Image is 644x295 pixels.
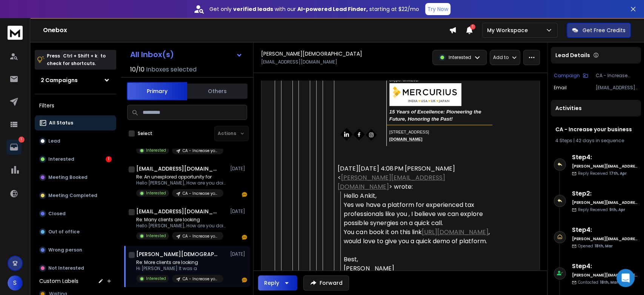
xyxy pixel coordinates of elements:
div: Reply [264,279,279,287]
button: Meeting Booked [35,170,116,185]
h6: Step 4 : [572,153,638,162]
p: Contacted [578,279,618,285]
p: [DATE] [230,251,247,257]
p: [DATE] [230,208,247,214]
p: Meeting Booked [48,174,88,180]
h6: Step 4 : [572,225,638,234]
span: 18th, Mar [595,243,613,249]
button: Closed [35,206,116,221]
h1: 2 Campaigns [41,76,78,84]
span: [DOMAIN_NAME] [389,137,423,141]
span: 9th, Apr [609,207,625,213]
p: CA - Increase your business [183,233,219,239]
span: 4 Steps [555,137,572,144]
span: 15 Years of Excellence: [389,109,445,115]
h1: [PERSON_NAME][DEMOGRAPHIC_DATA] [136,250,219,258]
img: 7l-RIKe6r5bOrI91vPw5rUEk9Nb4cUL7BdfMpesiJKlTNWRCJGnrSFpV0iHoNhADM6YHjH5fLDl6GPgzs9AQd8APj_onN15dM... [340,127,353,141]
button: Meeting Completed [35,188,116,203]
p: Interested [146,147,166,153]
p: Out of office [48,229,80,235]
h3: Custom Labels [39,277,78,285]
p: Re: Many clients are looking [136,217,227,223]
p: Interested [449,54,471,61]
img: CVx0rrSEBSAoOxpb7iZB3JB-JLSIN5h-vBaPP-COtAGrQfnpe1h-pqeZ3pwRW25xwLpp4WQBEglKL20XRKekYKnD46qjKlRrV... [353,128,365,141]
button: Wrong person [35,242,116,258]
p: Meeting Completed [48,193,97,199]
button: 2 Campaigns [35,73,116,88]
div: You can book it on this link , would love to give you a quick demo of platform. [344,228,492,246]
div: [PERSON_NAME] [344,264,492,273]
p: Hello [PERSON_NAME], How are you doing? [136,223,227,229]
span: 18th, Mar [600,279,618,285]
p: CA - Increase your business [183,148,219,154]
span: Ctrl + Shift + k [62,51,98,60]
p: Not Interested [48,265,84,271]
a: [URL][DOMAIN_NAME] [421,228,488,236]
p: Get only with our starting at $22/mo [209,5,419,13]
p: CA - Increase your business [183,191,219,196]
p: Hi [PERSON_NAME] It was a [136,265,223,272]
label: Select [138,130,152,137]
p: Hello [PERSON_NAME], How are you doing? [136,180,227,186]
h1: All Inbox(s) [130,51,174,58]
button: Campaign [554,73,588,79]
button: Reply [258,275,297,290]
p: [DATE] [230,166,247,172]
button: Get Free Credits [567,23,631,38]
p: [EMAIL_ADDRESS][DOMAIN_NAME] [596,85,638,91]
span: [STREET_ADDRESS] [389,130,429,134]
h1: [EMAIL_ADDRESS][DOMAIN_NAME] [136,165,219,172]
div: Best, [344,255,492,264]
button: Primary [127,82,187,100]
h1: CA - Increase your business [555,126,636,133]
h6: [PERSON_NAME][EMAIL_ADDRESS][DOMAIN_NAME] [572,200,638,205]
button: S [8,275,23,290]
a: 1 [6,140,22,155]
h3: Filters [35,100,116,111]
p: CA - Increase your business [596,73,638,79]
h6: [PERSON_NAME][EMAIL_ADDRESS][DOMAIN_NAME] [572,236,638,242]
span: 17th, Apr [609,171,627,176]
p: Try Now [427,5,448,13]
span: 1 [470,24,475,29]
p: Interested [48,156,74,162]
div: [DATE][DATE] 4:08 PM [PERSON_NAME] < > wrote: [338,164,492,191]
button: Out of office [35,224,116,239]
p: Interested [146,190,166,196]
div: 1 [106,156,112,162]
h6: [PERSON_NAME][EMAIL_ADDRESS][DOMAIN_NAME] [572,272,638,278]
p: Interested [146,233,166,239]
p: Wrong person [48,247,82,253]
p: Email [554,85,567,91]
p: CA - Increase your business [183,276,219,282]
div: Yes we have a platform for experienced tax professionals like you , I believe we can explore poss... [344,200,492,228]
p: Re: An unexplored opportunity for [136,174,227,180]
img: p10-fQ457j71P8tNpCDjwUBtOZ-hvpS47QIsuPIx_ZdPRaFxj7SUipY85RXw_YXcuGerIzqvcZvq9hGFveDjn6wGI_cHPVeVW... [389,83,461,106]
h1: [EMAIL_ADDRESS][DOMAIN_NAME] [136,208,219,215]
div: Open Intercom Messenger [616,269,635,287]
a: [PERSON_NAME][EMAIL_ADDRESS][DOMAIN_NAME] [338,173,445,191]
div: Hello Ankit, [344,191,492,200]
p: Re: More clients are looking [136,259,223,265]
strong: verified leads [233,5,273,13]
p: Opened [578,243,613,249]
p: Reply Received [578,207,625,213]
div: | [555,138,636,144]
h1: [PERSON_NAME][DEMOGRAPHIC_DATA] [261,50,362,57]
p: Add to [493,54,509,61]
button: Forward [303,275,349,290]
strong: AI-powered Lead Finder, [297,5,368,13]
button: Lead [35,134,116,149]
button: Try Now [425,3,450,15]
a: [DOMAIN_NAME] [389,134,423,143]
p: Reply Received [578,171,627,176]
img: logo [8,26,23,40]
button: All Status [35,115,116,130]
button: Others [187,83,247,99]
button: All Inbox(s) [124,47,249,62]
h1: Onebox [43,26,449,35]
p: My Workspace [487,26,531,34]
p: Press to check for shortcuts. [47,52,106,67]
